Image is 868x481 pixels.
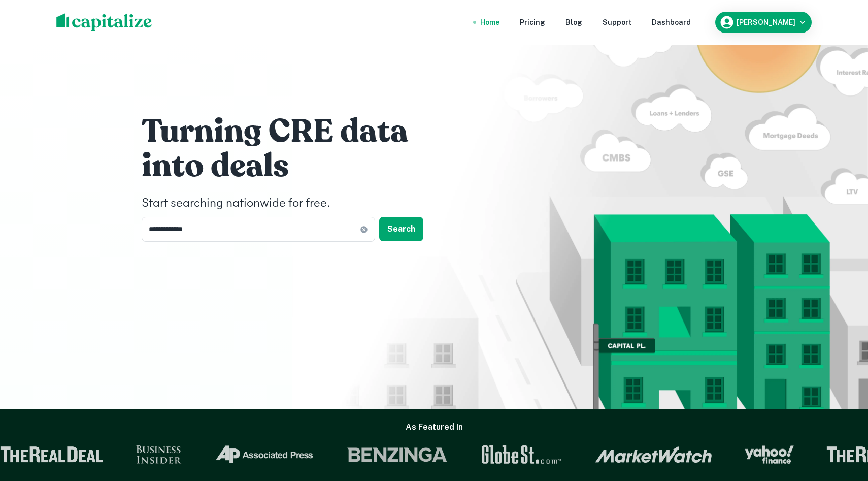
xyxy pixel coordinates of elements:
[652,17,691,28] a: Dashboard
[715,12,812,33] button: [PERSON_NAME]
[132,445,178,464] img: Business Insider
[343,445,444,464] img: Benzinga
[477,445,559,464] img: GlobeSt
[406,421,463,433] h6: As Featured In
[741,445,790,464] img: Yahoo Finance
[211,445,311,464] img: Associated Press
[591,446,709,463] img: Market Watch
[142,146,446,186] h1: into deals
[603,17,631,28] a: Support
[480,17,499,28] a: Home
[56,13,152,31] img: capitalize-logo.png
[142,195,446,213] h4: Start searching nationwide for free.
[737,19,795,26] h6: [PERSON_NAME]
[379,217,423,241] button: Search
[565,17,582,28] a: Blog
[817,400,868,448] iframe: Chat Widget
[142,111,446,152] h1: Turning CRE data
[520,17,545,28] a: Pricing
